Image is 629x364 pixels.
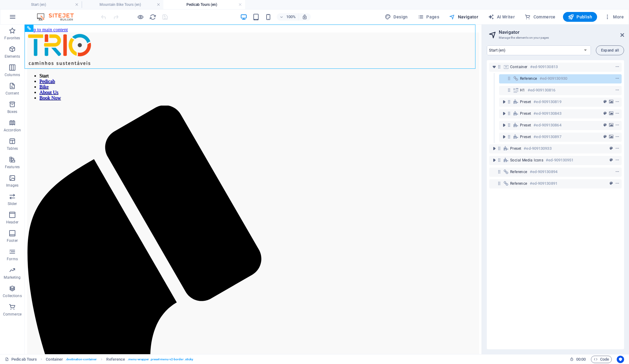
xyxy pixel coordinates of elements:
span: Reference [510,169,527,174]
a: Skip to main content [2,2,43,8]
h3: Manage the elements on your pages [499,35,612,41]
button: context-menu [614,157,620,164]
button: Navigator [447,12,481,22]
span: More [604,14,624,20]
button: context-menu [614,180,620,187]
button: preset [602,110,608,117]
h6: #ed-909130933 [524,145,551,152]
h4: Pedicab Tours (en) [163,1,245,8]
p: Tables [7,146,18,151]
span: Reference [510,181,527,186]
h6: #ed-909130813 [530,63,558,71]
span: H1 [520,88,525,93]
span: Code [594,356,609,363]
button: toggle-expand [490,63,498,71]
span: Click to select. Double-click to edit [46,356,63,363]
button: background [608,98,614,106]
span: Preset [520,123,531,128]
h6: #ed-909130819 [533,98,561,106]
span: 00 00 [576,356,586,363]
button: context-menu [614,63,620,71]
p: Elements [5,54,20,59]
span: Click to select. Double-click to edit [106,356,125,363]
nav: breadcrumb [46,356,193,363]
button: Publish [563,12,597,22]
span: . destination-container [65,356,97,363]
h6: #ed-909130891 [530,180,557,187]
i: Reload page [149,14,156,21]
button: toggle-expand [500,133,508,141]
h6: #ed-909130897 [533,133,561,141]
span: Container [510,64,528,69]
h2: Navigator [499,29,624,35]
span: Preset [520,99,531,104]
button: Code [591,356,612,363]
button: context-menu [614,110,620,117]
span: : [580,357,581,362]
p: Features [5,165,20,169]
button: background [608,110,614,117]
i: On resize automatically adjust zoom level to fit chosen device. [302,14,307,20]
p: Commerce [3,312,21,317]
div: Design (Ctrl+Alt+Y) [382,12,410,22]
button: preset [602,133,608,141]
button: context-menu [614,75,620,82]
button: reload [149,13,156,21]
button: context-menu [614,145,620,152]
button: context-menu [614,122,620,129]
button: context-menu [614,133,620,141]
span: Reference [520,76,537,81]
button: preset [608,157,614,164]
span: Pages [418,14,439,20]
span: Design [385,14,408,20]
button: Click here to leave preview mode and continue editing [137,13,144,21]
p: Images [6,183,19,188]
p: Collections [3,293,21,298]
a: Click to cancel selection. Double-click to open Pages [5,356,37,363]
span: Preset [510,146,521,151]
button: Commerce [522,12,558,22]
span: Preset [520,111,531,116]
span: . menu-wrapper .preset-menu-v2-border .sticky [127,356,193,363]
span: Publish [568,14,592,20]
button: 100% [277,13,299,21]
img: Editor Logo [35,13,81,21]
button: background [608,133,614,141]
span: AI Writer [488,14,515,20]
span: Social Media Icons [510,158,543,163]
button: toggle-expand [500,110,508,117]
p: Favorites [4,36,20,41]
span: Preset [520,134,531,139]
button: background [608,122,614,129]
h6: #ed-909130816 [528,87,555,94]
p: Content [6,91,19,96]
p: Marketing [4,275,21,280]
button: preset [602,98,608,106]
button: context-menu [614,168,620,176]
p: Accordion [4,128,21,133]
button: toggle-expand [490,157,498,164]
p: Columns [5,72,20,77]
h6: #ed-909130894 [530,168,557,176]
p: Boxes [7,109,18,114]
p: Slider [8,201,17,206]
button: More [602,12,626,22]
button: toggle-expand [490,145,498,152]
button: toggle-expand [500,122,508,129]
h4: Mountain Bike Tours (en) [82,1,163,8]
button: Design [382,12,410,22]
h6: 100% [286,13,296,21]
p: Footer [7,238,18,243]
p: Forms [7,257,18,261]
button: Usercentrics [617,356,624,363]
h6: #ed-909130930 [540,75,567,82]
button: Pages [415,12,442,22]
button: preset [608,180,614,187]
span: Expand all [601,48,619,52]
button: AI Writer [486,12,517,22]
button: toggle-expand [500,98,508,106]
h6: #ed-909130843 [533,110,561,117]
span: Navigator [449,14,478,20]
h6: #ed-909130864 [533,122,561,129]
span: Commerce [525,14,556,20]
